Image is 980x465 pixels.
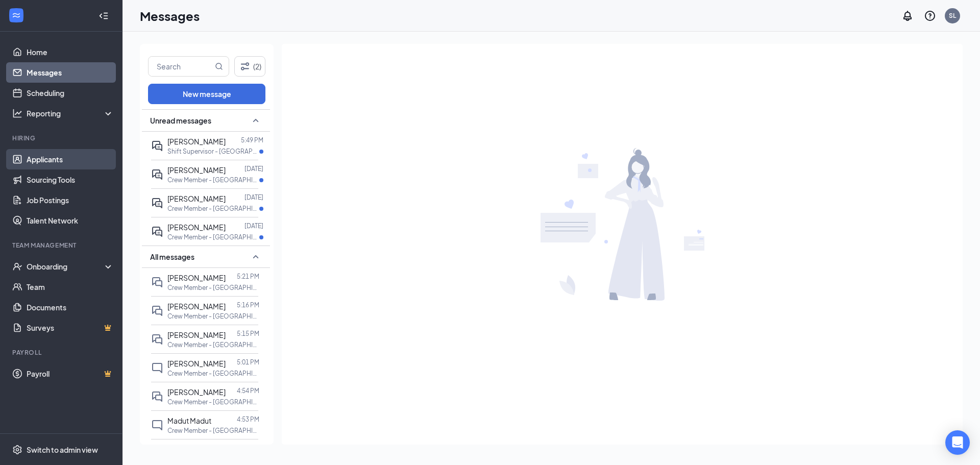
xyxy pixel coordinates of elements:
[250,114,262,127] svg: SmallChevronUp
[27,277,114,297] a: Team
[150,115,211,126] span: Unread messages
[237,272,259,281] p: 5:21 PM
[244,193,263,202] p: [DATE]
[27,83,114,103] a: Scheduling
[167,330,226,339] span: [PERSON_NAME]
[167,312,259,321] p: Crew Member - [GEOGRAPHIC_DATA] (72nd & Pacific) at [GEOGRAPHIC_DATA] (72nd & Pacific)
[12,445,22,455] svg: Settings
[151,390,163,403] svg: DoubleChat
[167,147,259,156] p: Shift Supervisor - [GEOGRAPHIC_DATA] (72nd & Pacific) at [GEOGRAPHIC_DATA] (72nd & Pacific)
[234,56,265,77] button: Filter (2)
[237,444,259,452] p: 4:51 PM
[167,137,226,146] span: [PERSON_NAME]
[151,276,163,288] svg: DoubleChat
[27,210,114,231] a: Talent Network
[167,359,226,368] span: [PERSON_NAME]
[167,165,226,175] span: [PERSON_NAME]
[12,241,112,250] div: Team Management
[151,362,163,374] svg: ChatInactive
[151,226,163,238] svg: ActiveDoubleChat
[151,197,163,209] svg: ActiveDoubleChat
[167,426,259,435] p: Crew Member - [GEOGRAPHIC_DATA] (72nd & Pacific) at [GEOGRAPHIC_DATA] (72nd & Pacific)
[99,11,109,21] svg: Collapse
[924,10,936,22] svg: QuestionInfo
[27,317,114,338] a: SurveysCrown
[237,301,259,309] p: 5:16 PM
[27,297,114,317] a: Documents
[27,445,98,455] div: Switch to admin view
[250,251,262,263] svg: SmallChevronUp
[151,419,163,431] svg: ChatInactive
[11,10,21,20] svg: WorkstreamLogo
[12,261,22,272] svg: UserCheck
[149,57,213,76] input: Search
[12,348,112,357] div: Payroll
[27,363,114,384] a: PayrollCrown
[167,233,259,241] p: Crew Member - [GEOGRAPHIC_DATA] (72nd & Pacific) at [GEOGRAPHIC_DATA] (72nd & Pacific)
[167,302,226,311] span: [PERSON_NAME]
[27,149,114,169] a: Applicants
[244,222,263,230] p: [DATE]
[27,190,114,210] a: Job Postings
[27,169,114,190] a: Sourcing Tools
[167,283,259,292] p: Crew Member - [GEOGRAPHIC_DATA] (72nd & Pacific) at [GEOGRAPHIC_DATA] (72nd & Pacific)
[27,108,114,118] div: Reporting
[167,223,226,232] span: [PERSON_NAME]
[237,358,259,366] p: 5:01 PM
[12,134,112,142] div: Hiring
[241,136,263,144] p: 5:49 PM
[27,261,105,272] div: Onboarding
[167,369,259,378] p: Crew Member - [GEOGRAPHIC_DATA] (72nd & Pacific) at [GEOGRAPHIC_DATA] (72nd & Pacific)
[167,340,259,349] p: Crew Member - [GEOGRAPHIC_DATA] (72nd & Pacific) at [GEOGRAPHIC_DATA] (72nd & Pacific)
[167,273,226,282] span: [PERSON_NAME]
[167,204,259,213] p: Crew Member - [GEOGRAPHIC_DATA] (72nd & Pacific) at [GEOGRAPHIC_DATA] (72nd & Pacific)
[167,194,226,203] span: [PERSON_NAME]
[167,416,211,425] span: Madut Madut
[244,164,263,173] p: [DATE]
[148,84,265,104] button: New message
[150,252,194,262] span: All messages
[949,11,956,20] div: SL
[167,176,259,184] p: Crew Member - [GEOGRAPHIC_DATA] (72nd & Pacific) at [GEOGRAPHIC_DATA] (72nd & Pacific)
[151,333,163,346] svg: DoubleChat
[945,430,970,455] div: Open Intercom Messenger
[237,329,259,338] p: 5:15 PM
[140,7,200,25] h1: Messages
[167,387,226,397] span: [PERSON_NAME]
[237,415,259,424] p: 4:53 PM
[27,62,114,83] a: Messages
[12,108,22,118] svg: Analysis
[151,168,163,181] svg: ActiveDoubleChat
[237,386,259,395] p: 4:54 PM
[239,60,251,72] svg: Filter
[27,42,114,62] a: Home
[151,305,163,317] svg: DoubleChat
[215,62,223,70] svg: MagnifyingGlass
[167,398,259,406] p: Crew Member - [GEOGRAPHIC_DATA] (72nd & Pacific) at [GEOGRAPHIC_DATA] (72nd & Pacific)
[901,10,914,22] svg: Notifications
[151,140,163,152] svg: ActiveDoubleChat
